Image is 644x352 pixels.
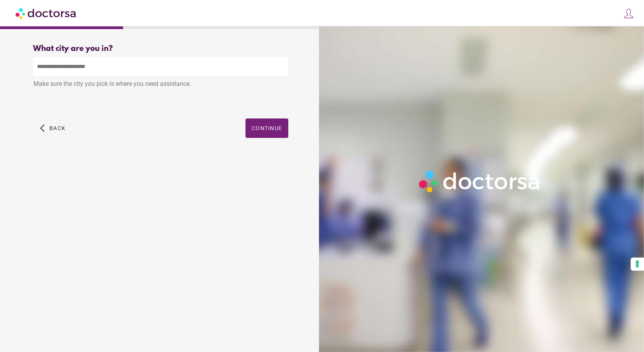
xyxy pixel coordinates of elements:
[416,167,544,196] img: Logo-Doctorsa-trans-White-partial-flat.png
[631,258,644,271] button: Your consent preferences for tracking technologies
[33,76,288,93] div: Make sure the city you pick is where you need assistance.
[246,118,288,138] button: Continue
[49,125,65,131] span: Back
[33,44,288,53] div: What city are you in?
[16,4,77,22] img: Doctorsa.com
[37,118,68,138] button: arrow_back_ios Back
[623,8,634,19] img: icons8-customer-100.png
[252,125,282,131] span: Continue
